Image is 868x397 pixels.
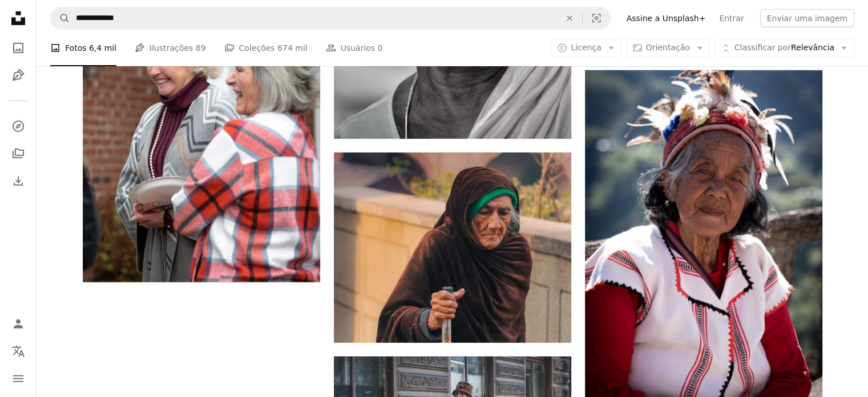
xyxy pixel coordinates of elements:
[714,39,854,57] button: Classificar porRelevância
[334,153,571,343] img: uma mulher velha em um manto marrom segurando uma bengala
[712,9,750,27] a: Entrar
[626,39,710,57] button: Orientação
[620,9,713,27] a: Assine a Unsplash+
[760,9,854,27] button: Enviar uma imagem
[7,142,30,165] a: Coleções
[734,42,834,54] span: Relevância
[7,7,30,32] a: Início — Unsplash
[224,30,308,66] a: Coleções 674 mil
[7,312,30,335] a: Entrar / Cadastrar-se
[583,7,610,29] button: Pesquisa visual
[277,42,308,54] span: 674 mil
[571,43,601,52] span: Licença
[585,243,822,254] a: uma velha com penas na cabeça
[50,7,611,30] form: Pesquise conteúdo visual em todo o site
[734,43,791,52] span: Classificar por
[557,7,582,29] button: Limpar
[196,42,206,54] span: 89
[646,43,690,52] span: Orientação
[326,30,383,66] a: Usuários 0
[378,42,383,54] span: 0
[7,64,30,87] a: Ilustrações
[7,340,30,363] button: Idioma
[83,109,320,119] a: duas mulheres mais velhas de pé uma ao lado da outra
[7,367,30,390] button: Menu
[7,170,30,193] a: Histórico de downloads
[334,242,571,252] a: uma mulher velha em um manto marrom segurando uma bengala
[7,37,30,59] a: Fotos
[7,115,30,138] a: Explorar
[135,30,205,66] a: Ilustrações 89
[51,7,70,29] button: Pesquise na Unsplash
[551,39,621,57] button: Licença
